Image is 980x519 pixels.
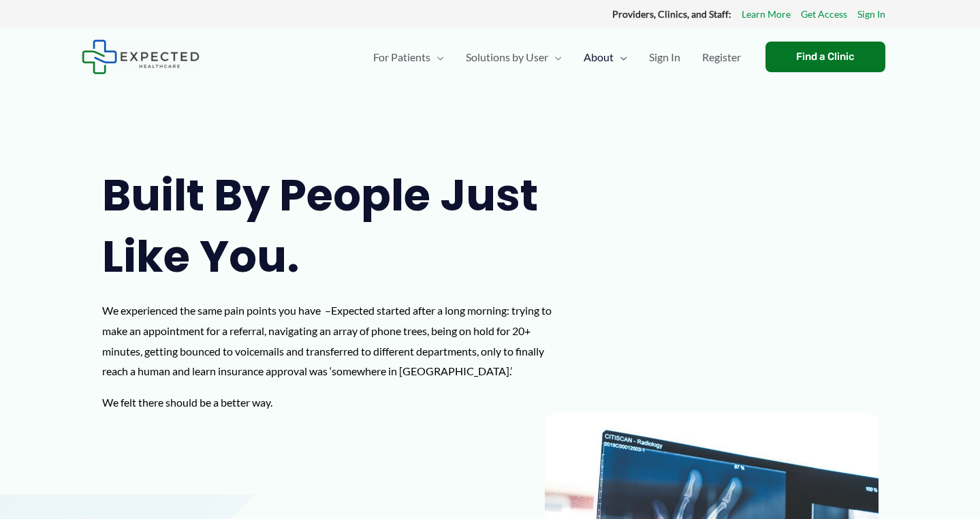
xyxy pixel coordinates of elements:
span: For Patients [373,33,430,81]
a: Register [691,33,752,81]
span: Register [702,33,741,81]
a: Solutions by UserMenu Toggle [455,33,573,81]
a: Learn More [742,5,791,23]
a: Sign In [638,33,691,81]
span: Menu Toggle [430,33,444,81]
h1: Built by people just like you. [102,165,568,287]
a: AboutMenu Toggle [573,33,638,81]
a: Find a Clinic [765,42,885,72]
span: Menu Toggle [548,33,562,81]
span: Solutions by User [466,33,548,81]
nav: Primary Site Navigation [362,33,752,81]
img: Expected Healthcare Logo - side, dark font, small [82,40,200,74]
p: We felt there should be a better way. [102,392,568,413]
p: We experienced the same pain points you have – [102,300,568,381]
span: About [584,33,614,81]
a: Sign In [857,5,885,23]
a: For PatientsMenu Toggle [362,33,455,81]
span: Menu Toggle [614,33,627,81]
strong: Providers, Clinics, and Staff: [612,8,731,20]
a: Get Access [801,5,847,23]
span: Sign In [649,33,680,81]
